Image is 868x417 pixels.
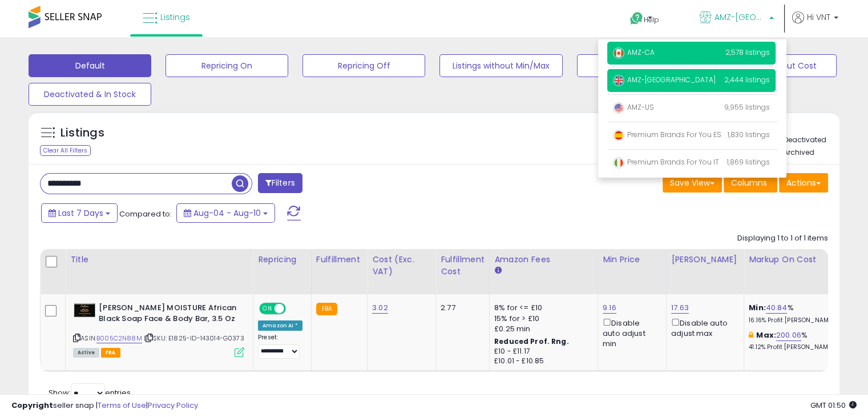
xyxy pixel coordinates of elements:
div: Min Price [603,254,661,266]
button: Actions [779,173,828,193]
div: 8% for <= £10 [494,303,589,313]
img: 31KLa76YpWL._SL40_.jpg [73,303,96,318]
span: AMZ-[GEOGRAPHIC_DATA] [613,75,716,85]
span: FBA [101,348,120,358]
label: Archived [783,147,814,157]
div: £0.25 min [494,324,589,334]
a: Help [621,3,681,37]
span: Listings [160,11,190,23]
i: Get Help [629,11,644,26]
div: % [749,330,843,351]
small: Amazon Fees. [494,266,501,276]
span: 2,444 listings [724,75,770,85]
a: 17.63 [671,302,689,314]
div: Clear All Filters [40,145,91,156]
a: 9.16 [603,302,616,314]
a: B005C2N88M [96,334,142,343]
p: 41.12% Profit [PERSON_NAME] [749,343,843,351]
img: italy.png [613,157,624,169]
span: Columns [731,177,767,189]
button: Filters [258,173,302,193]
span: 9,955 listings [724,102,770,112]
span: OFF [284,304,302,314]
span: 2,578 listings [725,47,770,57]
small: FBA [316,303,337,315]
span: 1,869 listings [727,157,770,167]
span: Aug-04 - Aug-10 [193,207,261,219]
div: % [749,303,843,324]
div: Title [70,254,248,266]
span: | SKU: E1825-ID-143014-G0373 [144,334,244,343]
span: AMZ-[GEOGRAPHIC_DATA] [714,11,766,23]
img: usa.png [613,102,624,114]
img: spain.png [613,130,624,141]
button: Repricing Off [302,54,425,77]
button: Non Competitive [577,54,700,77]
a: Terms of Use [98,400,146,411]
span: All listings currently available for purchase on Amazon [73,348,99,358]
div: ASIN: [73,303,244,356]
b: [PERSON_NAME] MOISTURE African Black Soap Face & Body Bar, 3.5 Oz [99,303,237,327]
span: Premium Brands For You IT [613,157,719,167]
button: Default [29,54,151,77]
div: Fulfillment Cost [441,254,485,278]
span: ON [260,304,274,314]
div: [PERSON_NAME] [671,254,739,266]
div: Fulfillment [316,254,362,266]
div: 15% for > £10 [494,314,589,324]
b: Reduced Prof. Rng. [494,336,569,346]
a: 3.02 [372,302,388,314]
span: AMZ-CA [613,47,655,57]
span: Help [644,15,659,25]
button: Listings without Min/Max [439,54,562,77]
div: Amazon AI * [258,320,302,331]
div: 2.77 [441,303,481,313]
b: Min: [749,302,766,313]
span: 1,830 listings [728,130,770,139]
button: Save View [663,173,722,193]
button: Last 7 Days [41,203,118,223]
div: £10.01 - £10.85 [494,356,589,366]
div: Repricing [258,254,306,266]
div: £10 - £11.17 [494,347,589,356]
div: Markup on Cost [749,254,847,266]
a: 200.06 [776,330,801,341]
a: 40.84 [766,302,788,314]
button: Repricing On [165,54,288,77]
img: canada.png [613,47,624,59]
span: 2025-08-18 01:50 GMT [810,400,857,411]
div: Disable auto adjust min [603,316,657,350]
strong: Copyright [11,400,53,411]
div: Amazon Fees [494,254,593,266]
div: Preset: [258,334,302,359]
div: Disable auto adjust max [671,316,735,339]
a: Hi VNT [792,11,838,37]
img: uk.png [613,75,624,86]
a: Privacy Policy [148,400,198,411]
b: Max: [756,330,776,340]
span: Premium Brands For You ES [613,130,721,139]
span: Last 7 Days [58,207,103,219]
div: seller snap | | [11,400,198,411]
div: Cost (Exc. VAT) [372,254,431,278]
div: Displaying 1 to 1 of 1 items [737,233,828,244]
button: Deactivated & In Stock [29,83,151,106]
button: Aug-04 - Aug-10 [176,203,275,223]
span: Hi VNT [807,11,830,23]
p: 16.16% Profit [PERSON_NAME] [749,316,843,324]
label: Deactivated [783,135,826,145]
button: Columns [724,173,777,193]
span: Compared to: [119,209,172,219]
span: Show: entries [49,387,131,398]
th: The percentage added to the cost of goods (COGS) that forms the calculator for Min & Max prices. [744,249,853,294]
h5: Listings [60,125,104,141]
span: AMZ-US [613,102,654,112]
